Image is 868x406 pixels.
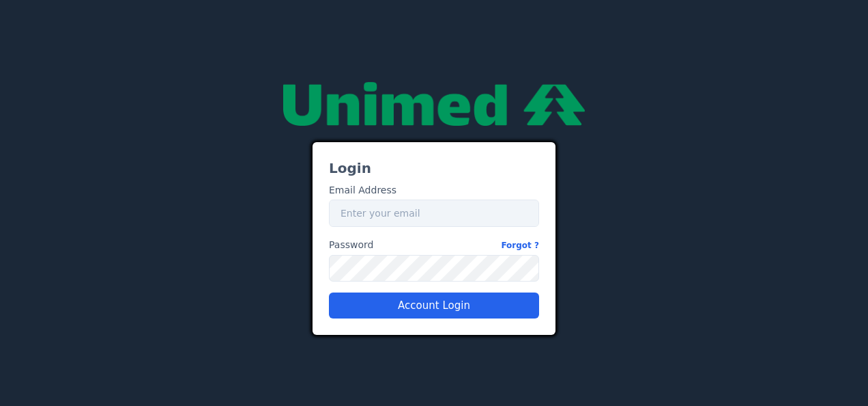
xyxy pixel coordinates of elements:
label: Email Address [329,183,396,198]
input: Enter your email [329,200,539,227]
label: Password [329,238,539,252]
h3: Login [329,159,539,178]
a: Forgot ? [501,238,539,252]
button: Account Login [329,293,539,319]
img: null [283,82,585,126]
